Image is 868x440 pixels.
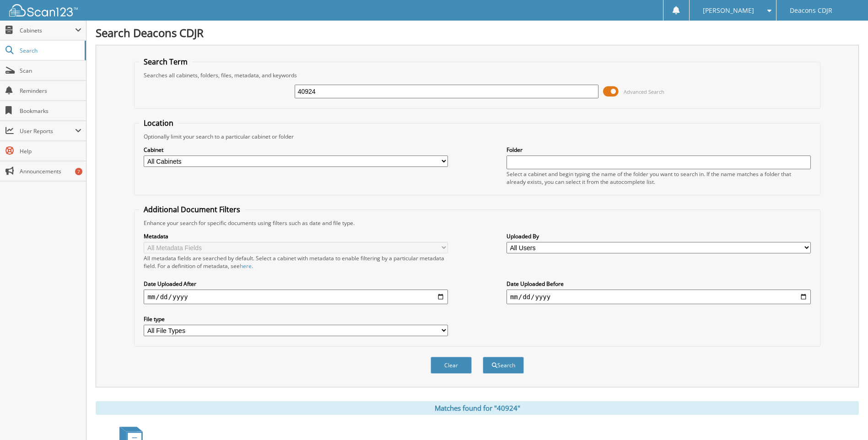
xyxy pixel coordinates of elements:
div: Enhance your search for specific documents using filters such as date and file type. [139,219,815,227]
h1: Search Deacons CDJR [96,25,859,40]
button: Clear [431,357,472,374]
label: Date Uploaded After [144,280,448,288]
legend: Search Term [139,57,192,67]
legend: Additional Document Filters [139,204,245,215]
span: Deacons CDJR [790,8,832,13]
div: Matches found for "40924" [96,401,859,415]
label: Date Uploaded Before [507,280,811,288]
span: Scan [20,67,81,75]
div: Select a cabinet and begin typing the name of the folder you want to search in. If the name match... [507,170,811,186]
div: 7 [75,168,82,175]
div: All metadata fields are searched by default. Select a cabinet with metadata to enable filtering b... [144,254,448,270]
span: Announcements [20,167,81,175]
span: Bookmarks [20,107,81,115]
input: end [507,290,811,304]
button: Search [483,357,524,374]
label: Cabinet [144,146,448,154]
a: here [240,262,252,270]
span: Advanced Search [624,88,664,95]
span: User Reports [20,127,75,135]
label: Folder [507,146,811,154]
span: Cabinets [20,27,75,34]
span: Search [20,47,80,54]
label: File type [144,315,448,323]
span: Help [20,147,81,155]
div: Searches all cabinets, folders, files, metadata, and keywords [139,71,815,79]
span: [PERSON_NAME] [703,8,754,13]
div: Optionally limit your search to a particular cabinet or folder [139,133,815,140]
label: Uploaded By [507,232,811,240]
span: Reminders [20,87,81,95]
input: start [144,290,448,304]
img: scan123-logo-white.svg [9,4,78,16]
legend: Location [139,118,178,128]
label: Metadata [144,232,448,240]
